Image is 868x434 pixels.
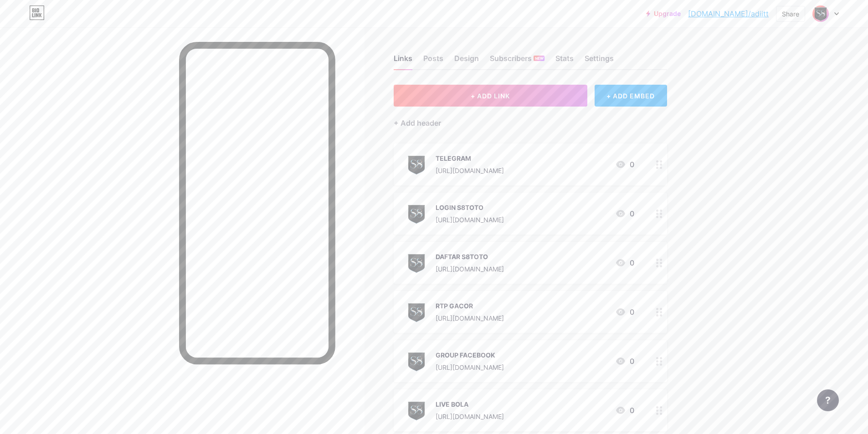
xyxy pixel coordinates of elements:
span: + ADD LINK [471,92,510,100]
img: GROUP FACEBOOK [405,349,428,373]
img: TELEGRAM [405,153,428,176]
img: RTP GACOR [405,300,428,324]
div: 0 [615,405,634,416]
div: [URL][DOMAIN_NAME] [436,313,504,323]
div: LOGIN S8TOTO [436,203,504,212]
div: + Add header [394,117,441,128]
div: DAFTAR S8TOTO [436,252,504,261]
div: 0 [615,208,634,219]
img: LOGIN S8TOTO [405,202,428,225]
div: 0 [615,306,634,317]
div: [URL][DOMAIN_NAME] [436,412,504,421]
button: + ADD LINK [394,85,587,107]
span: NEW [535,56,544,61]
div: [URL][DOMAIN_NAME] [436,215,504,225]
div: Settings [585,53,614,69]
div: LIVE BOLA [436,399,504,409]
div: Links [394,53,412,69]
div: 0 [615,257,634,268]
div: 0 [615,356,634,367]
div: [URL][DOMAIN_NAME] [436,264,504,274]
div: Stats [555,53,574,69]
div: Subscribers [490,53,544,69]
div: + ADD EMBED [595,85,667,107]
img: DAFTAR S8TOTO [405,251,428,275]
div: [URL][DOMAIN_NAME] [436,166,504,175]
div: Posts [423,53,443,69]
a: Upgrade [646,10,681,17]
div: 0 [615,159,634,170]
img: LIVE BOLA [405,398,428,422]
div: [URL][DOMAIN_NAME] [436,363,504,372]
a: [DOMAIN_NAME]/adiitt [688,8,769,19]
img: Adiitt [812,5,829,22]
div: RTP GACOR [436,301,504,311]
div: Share [782,9,799,19]
div: Design [454,53,479,69]
div: GROUP FACEBOOK [436,350,504,360]
div: TELEGRAM [436,153,504,163]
